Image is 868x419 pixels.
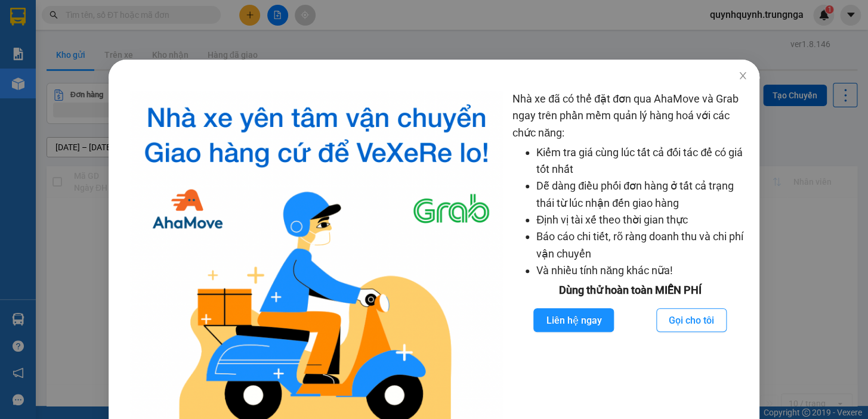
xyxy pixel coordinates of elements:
span: Liên hệ ngay [546,313,601,328]
li: Định vị tài xế theo thời gian thực [536,212,747,228]
li: Dễ dàng điều phối đơn hàng ở tất cả trạng thái từ lúc nhận đến giao hàng [536,178,747,212]
button: Liên hệ ngay [533,308,614,332]
button: Close [726,60,759,93]
span: Gọi cho tôi [669,313,714,328]
li: Kiểm tra giá cùng lúc tất cả đối tác để có giá tốt nhất [536,144,747,178]
div: Dùng thử hoàn toàn MIỄN PHÍ [512,282,747,299]
li: Báo cáo chi tiết, rõ ràng doanh thu và chi phí vận chuyển [536,228,747,262]
button: Gọi cho tôi [656,308,727,332]
span: close [738,71,747,80]
li: Và nhiều tính năng khác nữa! [536,262,747,279]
